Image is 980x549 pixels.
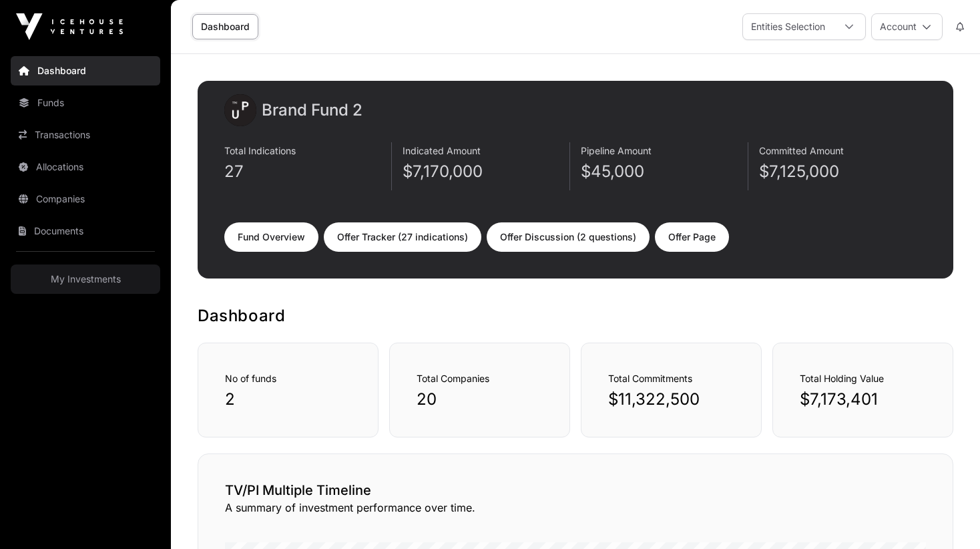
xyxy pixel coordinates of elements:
[224,161,391,182] p: 27
[403,161,569,182] p: $7,170,000
[487,222,650,252] a: Offer Discussion (2 questions)
[759,145,844,156] span: Committed Amount
[800,389,926,410] p: $7,173,401
[11,56,160,85] a: Dashboard
[11,152,160,182] a: Allocations
[224,222,318,252] a: Fund Overview
[198,305,953,327] h1: Dashboard
[581,145,652,156] span: Pipeline Amount
[11,184,160,214] a: Companies
[11,120,160,150] a: Transactions
[16,13,123,40] img: Icehouse Ventures Logo
[655,222,729,252] a: Offer Page
[913,485,980,549] iframe: Chat Widget
[608,373,692,384] span: Total Commitments
[225,373,276,384] span: No of funds
[759,161,927,182] p: $7,125,000
[800,373,884,384] span: Total Holding Value
[324,222,481,252] a: Offer Tracker (27 indications)
[608,389,734,410] p: $11,322,500
[11,88,160,118] a: Funds
[403,145,481,156] span: Indicated Amount
[581,161,748,182] p: $45,000
[262,100,362,121] h2: Brand Fund 2
[743,14,833,39] div: Entities Selection
[192,14,258,39] a: Dashboard
[871,13,943,40] button: Account
[11,216,160,246] a: Documents
[225,389,351,410] p: 2
[417,389,543,410] p: 20
[417,373,489,384] span: Total Companies
[11,264,160,294] a: My Investments
[225,481,926,500] h2: TV/PI Multiple Timeline
[225,500,926,516] p: A summary of investment performance over time.
[224,94,256,126] img: images.png
[224,145,296,156] span: Total Indications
